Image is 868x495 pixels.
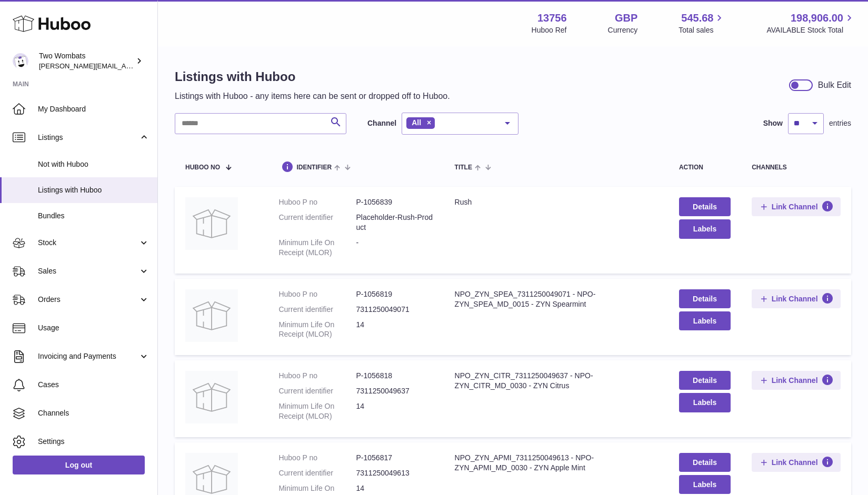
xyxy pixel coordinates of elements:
span: Cases [38,380,149,390]
dt: Huboo P no [278,371,356,381]
span: Orders [38,295,138,305]
span: Usage [38,323,149,333]
span: Invoicing and Payments [38,351,138,361]
dd: 14 [356,401,434,421]
dd: Placeholder-Rush-Product [356,213,434,233]
dt: Current identifier [278,386,356,396]
span: Sales [38,266,138,276]
img: adam.randall@twowombats.com [13,53,28,69]
button: Link Channel [752,453,841,472]
dt: Huboo P no [278,289,356,299]
dd: P-1056819 [356,289,434,299]
dd: 14 [356,320,434,340]
dt: Current identifier [278,305,356,315]
dt: Current identifier [278,468,356,478]
div: Currency [608,25,638,35]
a: Details [679,197,731,216]
dt: Huboo P no [278,197,356,207]
span: Listings [38,133,138,143]
button: Link Channel [752,371,841,390]
button: Labels [679,475,731,494]
span: Stock [38,238,138,248]
dd: 7311250049613 [356,468,434,478]
div: channels [752,164,841,171]
a: Log out [13,456,145,474]
span: identifier [296,164,332,171]
dd: - [356,238,434,258]
div: Rush [455,197,658,207]
a: Details [679,289,731,308]
span: Not with Huboo [38,159,149,169]
span: My Dashboard [38,104,149,114]
span: All [412,118,421,127]
button: Labels [679,393,731,412]
label: Channel [367,118,396,128]
dt: Minimum Life On Receipt (MLOR) [278,320,356,340]
a: Details [679,371,731,390]
span: entries [829,118,851,128]
span: Listings with Huboo [38,185,149,195]
button: Link Channel [752,197,841,216]
span: Channels [38,408,149,418]
dd: P-1056839 [356,197,434,207]
dt: Huboo P no [278,453,356,463]
div: Bulk Edit [818,79,851,91]
button: Link Channel [752,289,841,308]
span: 198,906.00 [791,11,843,25]
div: NPO_ZYN_SPEA_7311250049071 - NPO-ZYN_SPEA_MD_0015 - ZYN Spearmint [455,289,658,309]
span: Link Channel [772,202,818,211]
span: title [455,164,472,171]
span: AVAILABLE Stock Total [766,25,855,35]
span: Settings [38,437,149,447]
dd: P-1056818 [356,371,434,381]
div: Two Wombats [39,51,134,71]
dt: Current identifier [278,213,356,233]
button: Labels [679,311,731,330]
div: NPO_ZYN_APMI_7311250049613 - NPO-ZYN_APMI_MD_0030 - ZYN Apple Mint [455,453,658,473]
label: Show [763,118,783,128]
span: [PERSON_NAME][EMAIL_ADDRESS][PERSON_NAME][DOMAIN_NAME] [39,62,267,70]
dd: 7311250049637 [356,386,434,396]
button: Labels [679,219,731,238]
img: NPO_ZYN_CITR_7311250049637 - NPO-ZYN_CITR_MD_0030 - ZYN Citrus [185,371,238,423]
a: Details [679,453,731,472]
a: 545.68 Total sales [679,11,725,35]
img: NPO_ZYN_SPEA_7311250049071 - NPO-ZYN_SPEA_MD_0015 - ZYN Spearmint [185,289,238,342]
strong: 13756 [537,11,567,25]
span: Link Channel [772,376,818,385]
a: 198,906.00 AVAILABLE Stock Total [766,11,855,35]
span: 545.68 [681,11,713,25]
div: Huboo Ref [532,25,567,35]
span: Link Channel [772,458,818,467]
dd: P-1056817 [356,453,434,463]
dt: Minimum Life On Receipt (MLOR) [278,238,356,258]
h1: Listings with Huboo [175,68,450,85]
span: Bundles [38,211,149,221]
span: Huboo no [185,164,220,171]
dd: 7311250049071 [356,305,434,315]
div: NPO_ZYN_CITR_7311250049637 - NPO-ZYN_CITR_MD_0030 - ZYN Citrus [455,371,658,391]
dt: Minimum Life On Receipt (MLOR) [278,401,356,421]
img: Rush [185,197,238,250]
strong: GBP [615,11,637,25]
p: Listings with Huboo - any items here can be sent or dropped off to Huboo. [175,90,450,102]
span: Link Channel [772,294,818,304]
span: Total sales [679,25,725,35]
div: action [679,164,731,171]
